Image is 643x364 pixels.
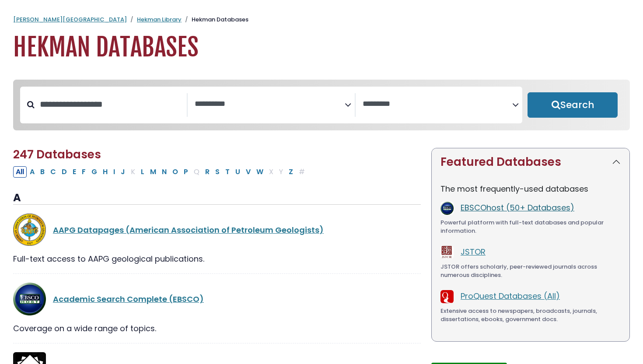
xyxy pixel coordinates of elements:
input: Search database by title or keyword [35,97,187,112]
button: Featured Databases [432,148,629,176]
div: Coverage on a wide range of topics. [13,322,421,334]
a: JSTOR [461,246,486,257]
button: Filter Results B [38,166,47,178]
button: Filter Results M [147,166,159,178]
button: Filter Results F [79,166,88,178]
nav: Search filters [13,80,630,130]
button: Submit for Search Results [528,92,618,118]
a: Academic Search Complete (EBSCO) [53,294,204,304]
textarea: Search [195,100,344,109]
button: All [13,166,27,178]
button: Filter Results T [223,166,232,178]
nav: breadcrumb [13,15,630,24]
a: EBSCOhost (50+ Databases) [461,202,574,213]
button: Filter Results D [59,166,70,178]
button: Filter Results V [243,166,253,178]
button: Filter Results R [203,166,212,178]
button: Filter Results A [27,166,37,178]
h1: Hekman Databases [13,33,630,62]
button: Filter Results N [159,166,169,178]
button: Filter Results Z [286,166,296,178]
h3: A [13,192,421,205]
button: Filter Results L [138,166,147,178]
a: ProQuest Databases (All) [461,290,560,301]
a: Hekman Library [137,15,182,24]
button: Filter Results S [213,166,222,178]
div: Extensive access to newspapers, broadcasts, journals, dissertations, ebooks, government docs. [440,307,621,324]
button: Filter Results H [100,166,110,178]
button: Filter Results J [118,166,128,178]
div: Alpha-list to filter by first letter of database name [13,166,308,177]
div: JSTOR offers scholarly, peer-reviewed journals across numerous disciplines. [440,262,621,280]
button: Filter Results G [89,166,100,178]
a: [PERSON_NAME][GEOGRAPHIC_DATA] [13,15,127,24]
button: Filter Results I [111,166,118,178]
button: Filter Results E [70,166,79,178]
div: Full-text access to AAPG geological publications. [13,253,421,265]
a: AAPG Datapages (American Association of Petroleum Geologists) [53,224,324,235]
button: Filter Results O [170,166,181,178]
li: Hekman Databases [182,15,248,24]
button: Filter Results U [233,166,243,178]
button: Filter Results W [254,166,266,178]
div: Powerful platform with full-text databases and popular information. [440,218,621,235]
span: 247 Databases [13,147,101,162]
textarea: Search [363,100,512,109]
button: Filter Results P [181,166,191,178]
p: The most frequently-used databases [440,183,621,195]
button: Filter Results C [48,166,59,178]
